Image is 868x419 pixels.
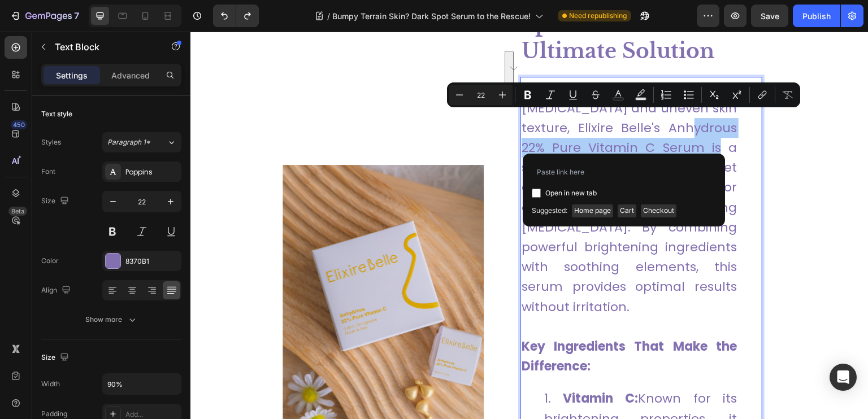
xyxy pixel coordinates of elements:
div: Size [41,194,71,209]
div: Beta [8,207,27,216]
p: Text Block [55,40,151,54]
div: Publish [802,10,831,22]
span: / [327,10,330,22]
div: Show more [85,314,138,325]
strong: Vitamin C: [372,358,448,376]
div: Undo/Redo [213,5,259,27]
button: Paragraph 1* [102,132,181,152]
div: Padding [41,409,67,419]
div: Poppins [125,167,179,177]
p: When it comes to tackling [MEDICAL_DATA] and uneven skin texture, Elixire Belle's Anhydrous 22% P... [331,46,547,305]
div: Editor contextual toolbar [447,82,800,107]
input: Auto [103,374,181,394]
p: Advanced [111,69,150,81]
div: Width [41,379,60,389]
span: Checkout [641,204,676,217]
div: Color [41,256,59,266]
span: Cart [618,204,636,217]
span: Bumpy Terrain Skin? Dark Spot Serum to the Rescue! [332,10,531,22]
span: Open in new tab [545,186,597,200]
div: Styles [41,137,61,147]
input: Paste link here [532,163,716,181]
p: 7 [74,9,79,23]
div: Text style [41,109,72,119]
span: Save [761,11,779,21]
button: 7 [5,5,84,27]
div: Open Intercom Messenger [830,364,857,391]
span: Home page [572,204,613,217]
div: Align [41,283,73,298]
span: Suggested: [532,204,567,217]
span: Paragraph 1* [107,137,150,147]
p: Settings [56,69,88,81]
div: Size [41,350,71,365]
div: 450 [11,120,27,129]
button: Publish [793,5,840,27]
button: Show more [41,309,181,330]
div: 8370B1 [125,256,179,267]
span: Need republishing [569,11,627,21]
strong: Key Ingredients That Make the Difference: [331,306,547,343]
div: Font [41,167,55,177]
button: Save [751,5,788,27]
